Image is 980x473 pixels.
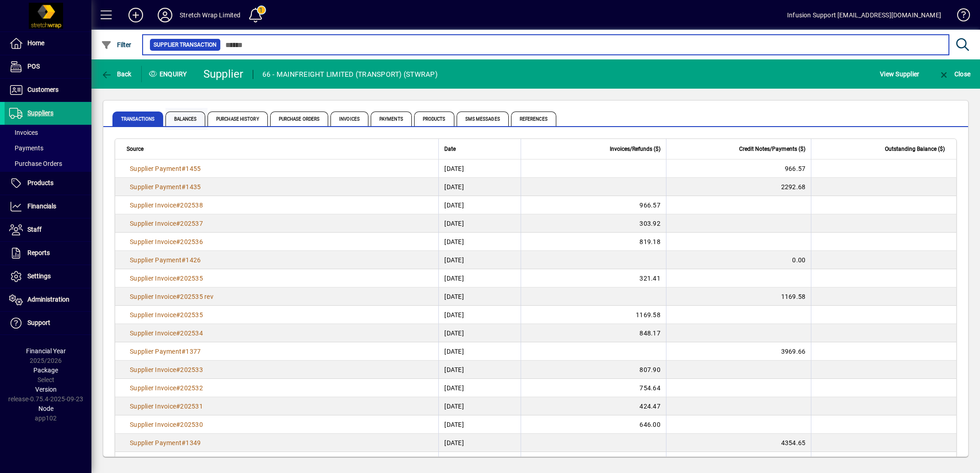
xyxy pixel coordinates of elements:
span: # [176,403,180,410]
td: [DATE] [438,397,521,415]
td: [DATE] [438,415,521,434]
span: Suppliers [27,109,53,117]
div: 66 - MAINFREIGHT LIMITED (TRANSPORT) (STWRAP) [262,67,437,82]
span: 202531 [180,403,203,410]
span: References [511,112,556,126]
td: [DATE] [438,251,521,269]
button: Back [99,66,134,82]
td: [DATE] [438,287,521,306]
td: 646.00 [521,415,666,434]
span: Balances [165,112,205,126]
a: Supplier Invoice#202533 [127,365,206,375]
span: Supplier Invoice [130,220,176,227]
div: Date [444,144,515,154]
span: # [176,275,180,282]
span: 1377 [186,348,201,355]
span: Version [35,386,57,393]
td: 4354.65 [666,434,811,452]
span: 202534 [180,330,203,337]
span: Home [27,39,44,47]
td: 754.64 [521,379,666,397]
span: 1426 [186,256,201,264]
td: [DATE] [438,379,521,397]
a: Home [5,32,91,55]
td: 807.90 [521,361,666,379]
a: Supplier Invoice#202538 [127,200,206,210]
app-page-header-button: Back [91,66,142,82]
td: [DATE] [438,434,521,452]
td: 303.92 [521,214,666,233]
span: Settings [27,272,51,280]
a: Supplier Invoice#202535 [127,273,206,283]
a: Supplier Payment#1435 [127,182,204,192]
div: Infusion Support [EMAIL_ADDRESS][DOMAIN_NAME] [787,8,941,22]
span: # [176,293,180,300]
span: Products [27,179,53,186]
a: Payments [5,140,91,156]
td: [DATE] [438,342,521,361]
td: [DATE] [438,269,521,287]
td: 1169.58 [666,287,811,306]
span: Payments [371,112,412,126]
span: 1349 [186,439,201,446]
a: Supplier Invoice#202536 [127,237,206,247]
a: Support [5,312,91,335]
span: Source [127,144,144,154]
td: 966.57 [521,196,666,214]
span: Purchase Orders [9,160,62,167]
a: Supplier Payment#1349 [127,438,204,448]
span: Payments [9,144,43,152]
a: Supplier Invoice#202535 rev [127,292,217,302]
a: Reports [5,242,91,265]
span: Purchase History [208,112,268,126]
button: Filter [99,37,134,53]
span: Supplier Transaction [154,40,217,49]
span: # [176,384,180,392]
td: [DATE] [438,196,521,214]
span: # [176,202,180,209]
span: Back [101,70,132,78]
span: 202536 [180,238,203,245]
span: Supplier Invoice [130,330,176,337]
span: 202538 [180,202,203,209]
span: Reports [27,249,50,256]
span: Purchase Orders [270,112,329,126]
button: Close [936,66,973,82]
a: Supplier Invoice#202534 [127,328,206,338]
span: Transactions [112,112,163,126]
a: Supplier Payment#1455 [127,164,204,174]
button: View Supplier [878,66,921,82]
a: Purchase Orders [5,156,91,171]
span: Outstanding Balance ($) [885,144,945,154]
span: 202530 [180,421,203,428]
a: Supplier Invoice#202532 [127,383,206,393]
span: 202537 [180,220,203,227]
a: Supplier Invoice#202530 [127,420,206,430]
span: # [181,256,186,264]
a: Customers [5,79,91,101]
a: Invoices [5,125,91,140]
span: Supplier Invoice [130,421,176,428]
span: 202533 [180,366,203,373]
td: 1169.58 [521,306,666,324]
span: Supplier Invoice [130,275,176,282]
span: Supplier Payment [130,256,181,264]
span: Support [27,319,50,326]
td: 321.41 [521,269,666,287]
span: Date [444,144,456,154]
span: Products [414,112,454,126]
span: 202535 [180,275,203,282]
span: # [176,330,180,337]
a: Settings [5,265,91,288]
td: [DATE] [438,178,521,196]
div: Supplier [203,67,244,81]
td: [DATE] [438,214,521,233]
span: Package [33,367,58,374]
span: Supplier Invoice [130,202,176,209]
a: Supplier Payment#1426 [127,255,204,265]
a: Administration [5,288,91,311]
td: 424.47 [521,397,666,415]
span: Filter [101,41,132,48]
span: Administration [27,296,69,303]
span: Supplier Invoice [130,293,176,300]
